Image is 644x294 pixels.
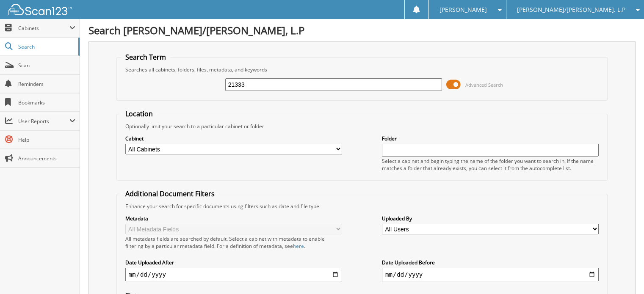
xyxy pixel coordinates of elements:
[88,23,636,37] h1: Search [PERSON_NAME]/[PERSON_NAME], L.P
[125,135,342,142] label: Cabinet
[439,7,487,12] span: [PERSON_NAME]
[382,215,599,222] label: Uploaded By
[18,62,75,69] span: Scan
[121,189,219,198] legend: Additional Document Filters
[382,259,599,266] label: Date Uploaded Before
[293,242,304,250] a: here
[18,136,75,143] span: Help
[121,203,603,210] div: Enhance your search for specific documents using filters such as date and file type.
[18,43,74,50] span: Search
[125,268,342,281] input: start
[18,80,75,88] span: Reminders
[125,235,342,250] div: All metadata fields are searched by default. Select a cabinet with metadata to enable filtering b...
[465,82,503,88] span: Advanced Search
[18,155,75,162] span: Announcements
[121,123,603,130] div: Optionally limit your search to a particular cabinet or folder
[121,66,603,73] div: Searches all cabinets, folders, files, metadata, and keywords
[382,157,599,172] div: Select a cabinet and begin typing the name of the folder you want to search in. If the name match...
[382,268,599,281] input: end
[125,259,342,266] label: Date Uploaded After
[121,52,170,62] legend: Search Term
[18,118,69,125] span: User Reports
[121,109,157,118] legend: Location
[8,4,72,15] img: scan123-logo-white.svg
[382,135,599,142] label: Folder
[18,99,75,106] span: Bookmarks
[18,25,69,32] span: Cabinets
[517,7,625,12] span: [PERSON_NAME]/[PERSON_NAME], L.P
[125,215,342,222] label: Metadata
